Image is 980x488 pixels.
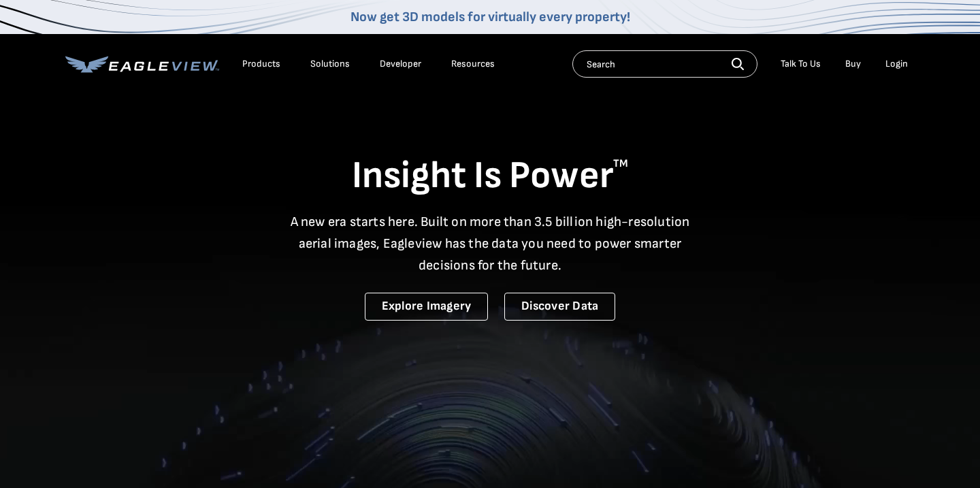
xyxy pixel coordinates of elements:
p: A new era starts here. Built on more than 3.5 billion high-resolution aerial images, Eagleview ha... [282,211,698,276]
div: Solutions [310,58,350,70]
div: Talk To Us [781,58,821,70]
sup: TM [613,157,628,170]
a: Buy [845,58,861,70]
div: Login [885,58,908,70]
div: Resources [451,58,495,70]
a: Explore Imagery [365,293,489,321]
input: Search [572,50,757,78]
a: Discover Data [504,293,615,321]
h1: Insight Is Power [65,152,915,200]
a: Now get 3D models for virtually every property! [350,9,630,25]
div: Products [242,58,280,70]
a: Developer [380,58,421,70]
